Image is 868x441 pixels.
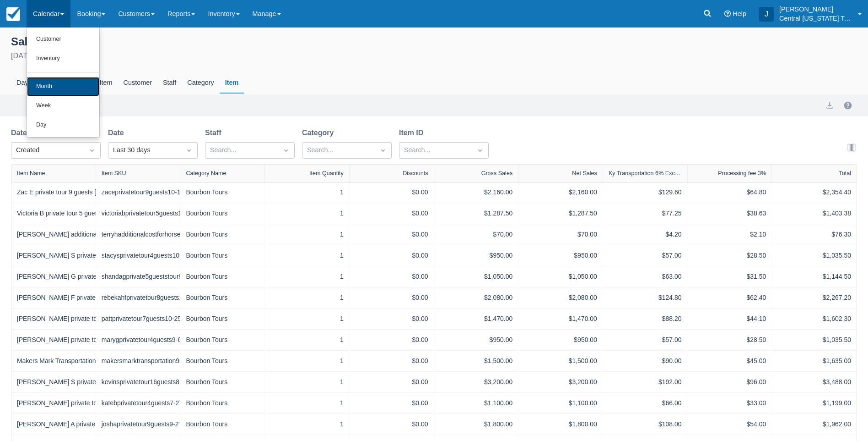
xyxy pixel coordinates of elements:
div: Bourbon Tours [186,335,259,345]
div: $0.00 [355,335,428,345]
div: $31.50 [693,272,766,281]
div: Bourbon Tours [186,377,259,387]
div: pattprivatetour7guests10-25-2025 [102,314,175,324]
span: Dropdown icon [184,146,194,155]
div: zaceprivatetour9guests10-10-2025 [102,187,175,197]
div: $2,080.00 [440,293,513,303]
a: [PERSON_NAME] additional cost for horse farm [DATE] [17,230,174,239]
div: Bourbon Tours [186,209,259,218]
div: shandagprivate5gueststour9-27-2025 [102,272,175,281]
div: Bourbon Tours [186,187,259,197]
div: $33.00 [693,398,766,408]
p: Central [US_STATE] Tours [779,14,852,23]
div: $129.60 [609,187,682,197]
div: $4.20 [609,230,682,239]
div: $1,602.30 [777,314,851,324]
span: Dropdown icon [87,146,97,155]
div: marygprivatetour4guests9-6-2025 [102,335,175,345]
div: Total [839,170,851,176]
div: $0.00 [355,209,428,218]
div: $950.00 [440,335,513,345]
div: rebekahfprivatetour8guests10-18-25 [102,293,175,303]
div: $3,200.00 [524,377,597,387]
div: Bourbon Tours [186,419,259,429]
div: $54.00 [693,419,766,429]
div: $2,160.00 [440,187,513,197]
a: Makers Mark Transportation [DATE] [17,356,118,366]
div: $57.00 [609,335,682,345]
div: $1,287.50 [440,209,513,218]
div: Day [11,72,34,94]
a: [PERSON_NAME] private tour 4 guests [DATE] [17,398,150,408]
div: 1 [270,356,344,366]
label: Date [108,127,128,138]
div: $1,500.00 [524,356,597,366]
div: 1 [270,314,344,324]
a: Zac E private tour 9 guests [DATE] [17,187,114,197]
div: $64.80 [693,187,766,197]
div: $70.00 [440,230,513,239]
div: 1 [270,209,344,218]
a: [PERSON_NAME] S private tour 4 guests [DATE] [17,251,156,260]
a: [PERSON_NAME] S private tour 16 guests [DATE] [17,377,160,387]
div: $1,035.50 [777,335,851,345]
div: $76.30 [777,230,851,239]
div: J [759,7,774,22]
div: [DATE] - [DATE] [11,50,857,61]
div: $1,050.00 [440,272,513,281]
div: Bourbon Tours [186,251,259,260]
div: $124.80 [609,293,682,303]
span: Dropdown icon [281,146,291,155]
a: Victoria B private tour 5 guests [DATE] [17,209,125,218]
span: Dropdown icon [378,146,388,155]
div: Processing fee 3% [718,170,766,176]
label: Staff [205,127,225,138]
div: $0.00 [355,377,428,387]
div: $90.00 [609,356,682,366]
div: 1 [270,419,344,429]
div: $1,800.00 [440,419,513,429]
a: Customer [27,30,99,49]
a: Inventory [27,49,99,68]
div: Item Name [17,170,45,176]
div: 1 [270,272,344,281]
div: $44.10 [693,314,766,324]
div: $1,800.00 [524,419,597,429]
div: $0.00 [355,230,428,239]
a: [PERSON_NAME] G private 5 guests tour [DATE] [17,272,157,281]
div: $57.00 [609,251,682,260]
div: $1,962.00 [777,419,851,429]
a: Week [27,96,99,116]
div: $28.50 [693,335,766,345]
div: $1,199.00 [777,398,851,408]
div: $1,500.00 [440,356,513,366]
div: $66.00 [609,398,682,408]
div: 1 [270,251,344,260]
div: Last 30 days [113,145,176,155]
span: Help [733,10,746,17]
div: kevinsprivatetour16guests8-31-2025 [102,377,175,387]
div: 1 [270,335,344,345]
div: $1,100.00 [440,398,513,408]
div: katebprivatetour4guests7-27-2025 [102,398,175,408]
div: Discounts [403,170,428,176]
div: $1,635.00 [777,356,851,366]
div: stacysprivatetour4guests10-13-2025 [102,251,175,260]
div: Sales Report [11,33,857,49]
p: [PERSON_NAME] [779,5,852,14]
span: Dropdown icon [475,146,485,155]
div: $2.10 [693,230,766,239]
div: Gross Sales [481,170,513,176]
div: $1,035.50 [777,251,851,260]
div: victoriabprivatetour5guests10-3-2025 [102,209,175,218]
div: Item [220,72,244,94]
label: Date Source [11,127,57,138]
div: 1 [270,398,344,408]
button: export [824,100,835,111]
div: terryhadditionalcostforhorsefarm9-4-2025 [102,230,175,239]
a: Month [27,77,99,96]
ul: Calendar [27,28,100,138]
div: $1,403.38 [777,209,851,218]
a: [PERSON_NAME] private tour 4 guests [DATE] [17,335,150,345]
div: $2,267.20 [777,293,851,303]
